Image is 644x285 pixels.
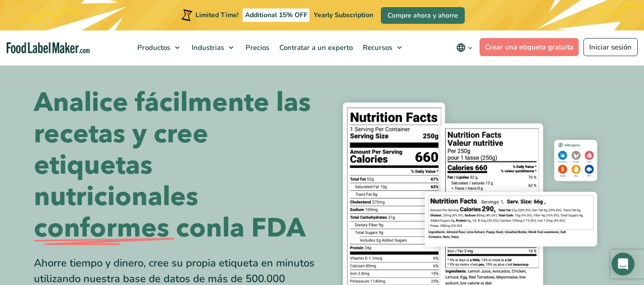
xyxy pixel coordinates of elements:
[133,30,184,65] a: Productos
[34,87,315,244] h1: Analice fácilmente las recetas y cree etiquetas nutricionales la FDA
[134,43,171,52] span: Productos
[360,43,393,52] span: Recursos
[243,43,270,52] span: Precios
[381,7,465,24] a: Compre ahora y ahorre
[243,9,310,22] span: Additional 15% OFF
[480,38,579,56] a: Crear una etiqueta gratuita
[612,253,634,275] div: Open Intercom Messenger
[195,10,238,20] span: Limited Time!
[583,38,638,56] a: Iniciar sesión
[276,43,354,52] span: Contratar a un experto
[241,30,272,65] a: Precios
[189,43,225,52] span: Industrias
[187,30,238,65] a: Industrias
[34,213,222,244] span: conformes con
[358,30,407,65] a: Recursos
[275,30,356,65] a: Contratar a un experto
[314,10,373,20] span: Yearly Subscription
